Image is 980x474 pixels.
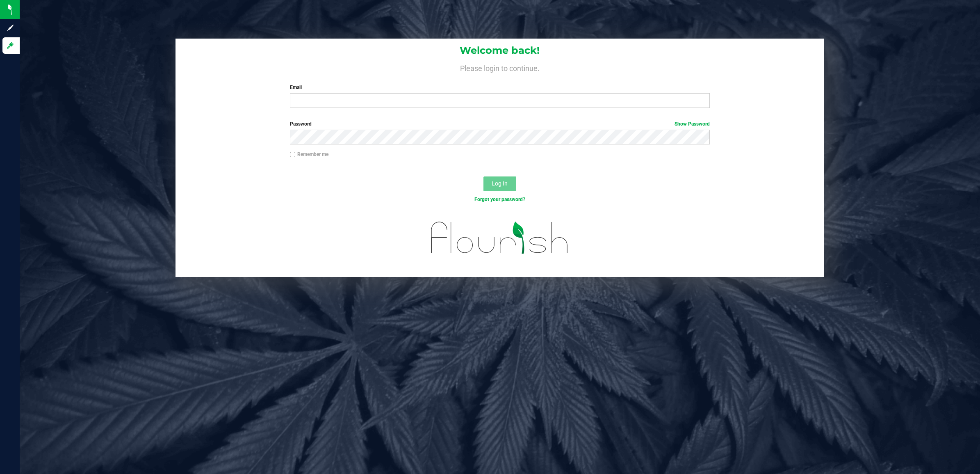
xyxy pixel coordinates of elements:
inline-svg: Log in [6,41,14,50]
a: Show Password [675,121,710,127]
img: flourish_logo.svg [419,212,581,264]
a: Forgot your password? [474,197,525,202]
h1: Welcome back! [175,45,824,56]
span: Password [290,121,312,127]
button: Log In [483,176,516,191]
input: Remember me [290,152,296,158]
label: Email [290,84,710,91]
inline-svg: Sign up [6,24,14,32]
label: Remember me [290,151,328,158]
h4: Please login to continue. [175,62,824,72]
span: Log In [492,180,508,187]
